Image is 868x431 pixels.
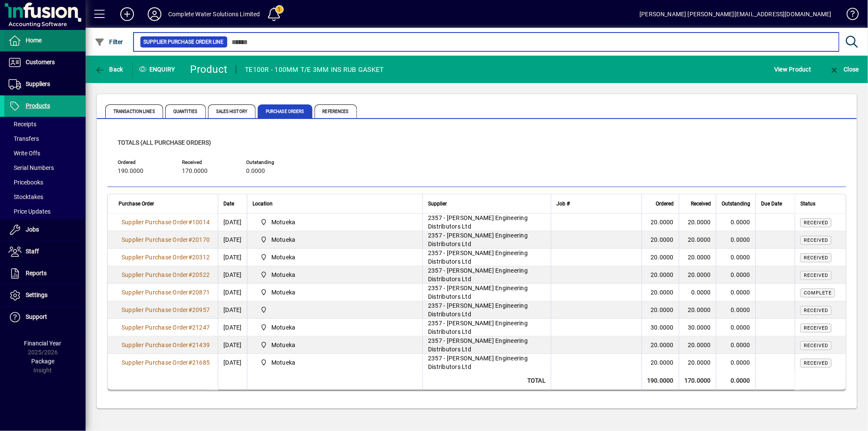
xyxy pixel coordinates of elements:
[168,7,260,21] div: Complete Water Solutions Limited
[257,217,413,227] span: Motueka
[218,284,247,301] td: [DATE]
[141,6,168,22] button: Profile
[4,219,86,241] a: Jobs
[804,343,828,348] span: Received
[119,340,213,350] a: Supplier Purchase Order#21439
[4,52,86,73] a: Customers
[188,254,192,261] span: #
[257,287,413,297] span: Motueka
[192,254,210,261] span: 20312
[271,218,296,226] span: Motueka
[188,236,192,243] span: #
[246,160,297,165] span: Outstanding
[804,220,828,226] span: Received
[253,199,273,208] span: Location
[9,150,40,157] span: Write Offs
[188,219,192,226] span: #
[188,271,192,278] span: #
[829,66,859,73] span: Close
[716,284,755,301] td: 0.0000
[192,219,210,226] span: 10014
[4,306,86,328] a: Support
[223,199,234,208] span: Date
[716,266,755,284] td: 0.0000
[642,354,679,371] td: 20.0000
[642,319,679,336] td: 30.0000
[122,324,188,331] span: Supplier Purchase Order
[92,34,125,50] button: Filter
[804,238,828,243] span: Received
[642,301,679,319] td: 20.0000
[119,235,213,244] a: Supplier Purchase Order#20170
[271,323,296,332] span: Motueka
[223,199,242,208] div: Date
[716,371,755,390] td: 0.0000
[9,135,39,142] span: Transfers
[4,263,86,284] a: Reports
[24,340,62,347] span: Financial Year
[122,359,188,366] span: Supplier Purchase Order
[804,255,828,261] span: Received
[4,204,86,219] a: Price Updates
[192,306,210,313] span: 20957
[642,371,679,390] td: 190.0000
[804,290,832,296] span: Complete
[26,291,48,298] span: Settings
[820,62,868,77] app-page-header-button: Close enquiry
[716,249,755,266] td: 0.0000
[716,231,755,249] td: 0.0000
[642,336,679,354] td: 20.0000
[119,305,213,315] a: Supplier Purchase Order#20957
[26,59,55,65] span: Customers
[642,266,679,284] td: 20.0000
[119,199,213,208] div: Purchase Order
[258,104,312,118] span: Purchase Orders
[188,324,192,331] span: #
[804,273,828,278] span: Received
[271,253,296,262] span: Motueka
[92,62,125,77] button: Back
[122,254,188,261] span: Supplier Purchase Order
[119,199,154,208] span: Purchase Order
[422,214,551,231] td: 2357 - [PERSON_NAME] Engineering Distributors Ltd
[122,219,188,226] span: Supplier Purchase Order
[144,38,224,46] span: Supplier Purchase Order Line
[679,249,716,266] td: 20.0000
[422,284,551,301] td: 2357 - [PERSON_NAME] Engineering Distributors Ltd
[804,308,828,313] span: Received
[9,193,43,200] span: Stocktakes
[679,214,716,231] td: 20.0000
[86,62,133,77] app-page-header-button: Back
[422,231,551,249] td: 2357 - [PERSON_NAME] Engineering Distributors Ltd
[119,323,213,332] a: Supplier Purchase Order#21247
[26,270,47,276] span: Reports
[761,199,782,208] span: Due Date
[840,2,857,30] a: Knowledge Base
[4,190,86,204] a: Stocktakes
[192,324,210,331] span: 21247
[679,371,716,390] td: 170.0000
[188,342,192,348] span: #
[804,325,828,331] span: Received
[679,266,716,284] td: 20.0000
[422,301,551,319] td: 2357 - [PERSON_NAME] Engineering Distributors Ltd
[422,354,551,371] td: 2357 - [PERSON_NAME] Engineering Distributors Ltd
[218,266,247,284] td: [DATE]
[122,271,188,278] span: Supplier Purchase Order
[422,336,551,354] td: 2357 - [PERSON_NAME] Engineering Distributors Ltd
[4,146,86,161] a: Write Offs
[26,248,39,255] span: Staff
[722,199,750,208] span: Outstanding
[4,175,86,190] a: Pricebooks
[95,39,123,45] span: Filter
[422,371,551,390] td: Total
[119,253,213,262] a: Supplier Purchase Order#20312
[122,342,188,348] span: Supplier Purchase Order
[182,168,208,175] span: 170.0000
[95,66,123,73] span: Back
[246,168,265,175] span: 0.0000
[26,313,47,320] span: Support
[4,241,86,262] a: Staff
[122,236,188,243] span: Supplier Purchase Order
[31,358,54,365] span: Package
